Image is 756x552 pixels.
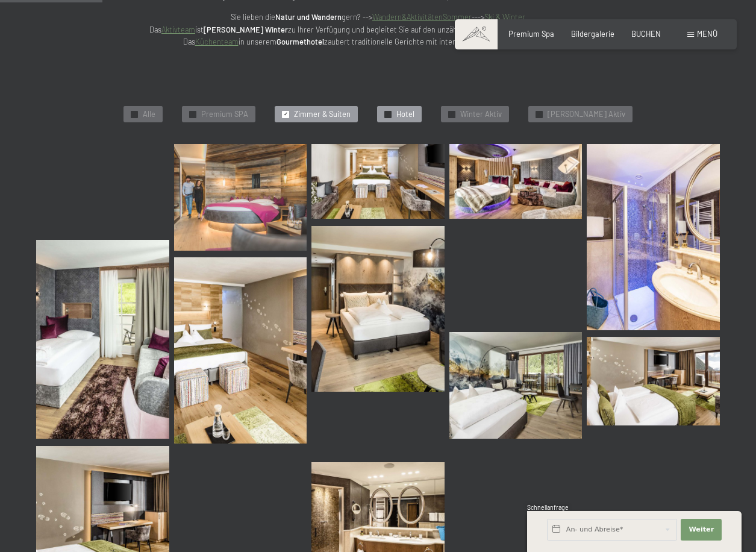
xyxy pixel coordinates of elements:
[36,144,169,233] img: Bildergalerie
[143,109,155,120] span: Alle
[294,109,351,120] span: Zimmer & Suiten
[161,25,195,34] a: Aktivteam
[311,226,445,392] img: Bildergalerie
[133,111,137,118] span: ✓
[284,111,288,118] span: ✓
[386,111,390,118] span: ✓
[311,398,445,456] img: Bildergalerie
[204,25,288,34] strong: [PERSON_NAME] Winter
[689,525,714,535] span: Weiter
[396,109,414,120] span: Hotel
[449,144,583,219] img: Bildergalerie
[191,111,195,118] span: ✓
[137,11,619,48] p: Sie lieben die gern? --> ---> Das ist zu Ihrer Verfügung und begleitet Sie auf den unzähligen Wan...
[450,111,454,118] span: ✓
[631,29,661,39] a: BUCHEN
[174,450,307,545] img: Bildergalerie
[449,226,583,325] img: Bildergalerie
[587,144,720,330] img: Bildergalerie
[276,37,324,46] strong: Gourmethotel
[195,37,239,46] a: Küchenteam
[311,144,445,219] img: Bildergalerie
[201,109,248,120] span: Premium SPA
[508,29,554,39] a: Premium Spa
[449,332,583,438] img: Bildergalerie
[697,29,717,39] span: Menü
[174,144,307,250] img: Bildergalerie
[372,12,472,22] a: Wandern&AktivitätenSommer
[681,519,722,541] button: Weiter
[548,109,625,120] span: [PERSON_NAME] Aktiv
[174,257,307,444] img: Bildergalerie
[587,337,720,425] img: Bildergalerie
[484,12,525,22] a: Ski & Winter
[275,12,342,22] strong: Natur und Wandern
[460,109,502,120] span: Winter Aktiv
[36,240,169,439] img: Bildergalerie
[537,111,542,118] span: ✓
[527,504,569,511] span: Schnellanfrage
[571,29,614,39] a: Bildergalerie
